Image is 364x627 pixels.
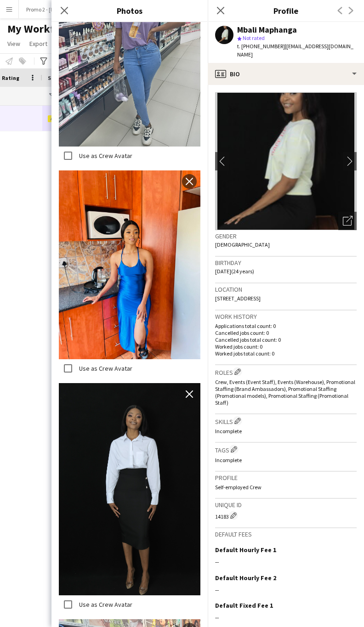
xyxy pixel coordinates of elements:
span: Crew, Events (Event Staff), Events (Warehouse), Promotional Staffing (Brand Ambassadors), Promoti... [215,378,355,406]
h3: Photos [51,5,208,17]
span: Applicant [48,115,76,122]
p: Worked jobs count: 0 [215,343,357,350]
span: t. [PHONE_NUMBER] [237,43,285,50]
span: [STREET_ADDRESS] [215,295,261,302]
h3: Default Hourly Fee 1 [215,546,276,554]
p: Self-employed Crew [215,484,357,491]
div: Open photos pop-in [338,212,357,230]
img: Crew photo 1103330 [59,383,200,595]
h3: Default Fixed Fee 1 [215,601,273,610]
span: [DATE] (24 years) [215,268,254,275]
p: Incomplete [215,457,357,463]
h3: Gender [215,232,357,240]
p: Incomplete [215,428,357,435]
p: Cancelled jobs total count: 0 [215,336,357,343]
div: -- [215,586,357,594]
h3: Default Hourly Fee 2 [215,574,276,582]
h3: Default fees [215,530,357,538]
h3: Birthday [215,259,357,267]
h3: Unique ID [215,501,357,509]
a: Export [26,38,51,50]
label: Use as Crew Avatar [77,152,132,160]
h3: Roles [215,367,357,377]
app-action-btn: Advanced filters [38,56,49,67]
p: Applications total count: 0 [215,322,357,329]
span: Export [29,40,47,48]
button: Open Filter Menu [48,92,56,100]
span: | [EMAIL_ADDRESS][DOMAIN_NAME] [237,43,353,58]
button: Promo 2 - [PERSON_NAME] [19,0,96,18]
h3: Skills [215,416,357,426]
span: Status [48,74,66,81]
div: -- [215,558,357,566]
h3: Work history [215,312,357,321]
span: Rating [2,74,19,81]
p: Cancelled jobs count: 0 [215,329,357,336]
p: Worked jobs total count: 0 [215,350,357,357]
span: My Workforce [7,22,75,36]
h3: Tags [215,445,357,454]
span: [DEMOGRAPHIC_DATA] [215,241,270,248]
div: Mbali Maphanga [237,26,297,34]
a: View [4,38,24,50]
img: Crew photo 1103331 [59,170,200,359]
span: Not rated [243,34,265,41]
label: Use as Crew Avatar [77,600,132,609]
div: -- [215,613,357,621]
div: Bio [208,63,364,85]
img: Crew avatar or photo [215,92,357,230]
div: 14183 [215,511,357,520]
label: Use as Crew Avatar [77,364,132,373]
h3: Profile [215,474,357,482]
h3: Location [215,285,357,294]
span: View [7,40,20,48]
h3: Profile [208,5,364,17]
